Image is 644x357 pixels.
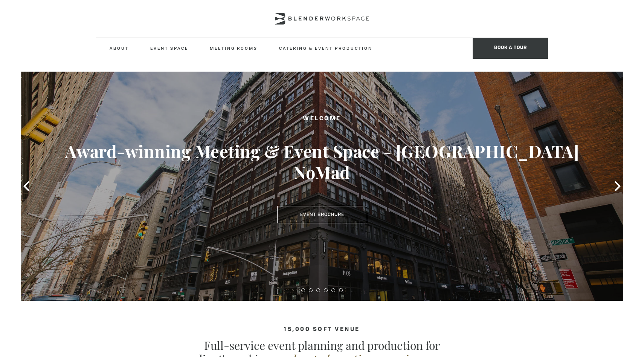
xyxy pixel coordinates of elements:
a: Event Space [144,38,194,58]
h4: 15,000 sqft venue [96,326,548,333]
a: Event Brochure [277,206,367,223]
span: Book a tour [473,38,548,59]
a: Catering & Event Production [273,38,378,58]
h2: Welcome [51,114,593,124]
a: About [104,38,135,58]
h3: Award-winning Meeting & Event Space - [GEOGRAPHIC_DATA] NoMad [51,141,593,183]
a: Meeting Rooms [204,38,264,58]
